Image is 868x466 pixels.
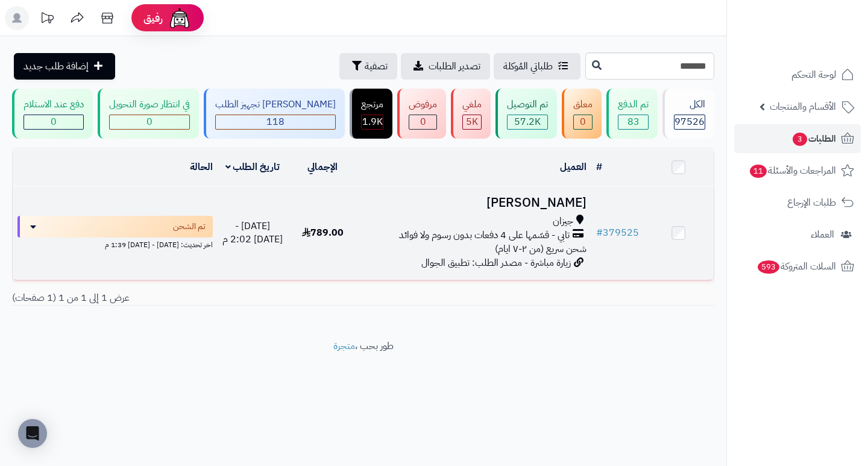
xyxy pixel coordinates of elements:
a: تحديثات المنصة [32,6,62,33]
span: 1.9K [362,115,383,129]
a: [PERSON_NAME] تجهيز الطلب 118 [201,89,347,139]
a: العملاء [734,220,861,249]
div: Open Intercom Messenger [18,419,47,448]
div: 118 [216,115,335,129]
div: تم التوصيل [507,98,548,112]
div: [PERSON_NAME] تجهيز الطلب [215,98,336,112]
a: في انتظار صورة التحويل 0 [95,89,201,139]
div: 0 [574,115,592,129]
div: 0 [110,115,189,129]
a: طلباتي المُوكلة [494,53,580,80]
span: 11 [750,165,767,178]
a: متجرة [333,339,355,353]
a: الإجمالي [307,160,338,174]
a: لوحة التحكم [734,60,861,89]
a: تم الدفع 83 [604,89,660,139]
div: تم الدفع [618,98,649,112]
span: 57.2K [514,115,541,129]
a: معلق 0 [559,89,604,139]
span: تصدير الطلبات [429,59,480,74]
a: إضافة طلب جديد [14,53,115,80]
div: مرتجع [361,98,383,112]
a: الكل97526 [660,89,717,139]
span: 0 [420,115,426,129]
a: السلات المتروكة593 [734,252,861,281]
span: 5K [466,115,478,129]
div: 57224 [508,115,547,129]
span: العملاء [811,226,834,243]
span: طلباتي المُوكلة [503,59,553,74]
div: 1856 [362,115,383,129]
span: السلات المتروكة [756,258,836,275]
span: # [596,225,603,240]
span: زيارة مباشرة - مصدر الطلب: تطبيق الجوال [421,256,571,270]
div: في انتظار صورة التحويل [109,98,190,112]
div: 0 [24,115,83,129]
span: رفيق [143,11,163,25]
div: الكل [674,98,705,112]
span: طلبات الإرجاع [787,194,836,211]
span: جيزان [553,215,573,228]
span: شحن سريع (من ٢-٧ ايام) [495,242,587,256]
a: الحالة [190,160,213,174]
span: 83 [627,115,640,129]
a: مرتجع 1.9K [347,89,395,139]
a: الطلبات3 [734,124,861,153]
span: إضافة طلب جديد [24,59,89,74]
a: المراجعات والأسئلة11 [734,156,861,185]
a: تصدير الطلبات [401,53,490,80]
span: المراجعات والأسئلة [749,162,836,179]
div: 5011 [463,115,481,129]
a: طلبات الإرجاع [734,188,861,217]
a: دفع عند الاستلام 0 [10,89,95,139]
div: ملغي [462,98,482,112]
div: دفع عند الاستلام [24,98,84,112]
span: [DATE] - [DATE] 2:02 م [222,219,283,247]
a: ملغي 5K [448,89,493,139]
span: 0 [146,115,153,129]
span: تصفية [365,59,388,74]
div: معلق [573,98,593,112]
span: الأقسام والمنتجات [770,98,836,115]
span: 3 [793,133,807,146]
a: #379525 [596,225,639,240]
span: 0 [51,115,57,129]
img: logo-2.png [786,33,857,58]
img: ai-face.png [168,6,192,30]
a: العميل [560,160,587,174]
div: 83 [618,115,648,129]
a: # [596,160,602,174]
span: 789.00 [302,225,344,240]
a: تاريخ الطلب [225,160,280,174]
span: تابي - قسّمها على 4 دفعات بدون رسوم ولا فوائد [399,228,570,242]
a: مرفوض 0 [395,89,448,139]
a: تم التوصيل 57.2K [493,89,559,139]
span: الطلبات [791,130,836,147]
div: اخر تحديث: [DATE] - [DATE] 1:39 م [17,238,213,250]
span: 0 [580,115,586,129]
div: 0 [409,115,436,129]
span: تم الشحن [173,221,206,233]
div: عرض 1 إلى 1 من 1 (1 صفحات) [3,291,363,305]
button: تصفية [339,53,397,80]
h3: [PERSON_NAME] [362,196,586,210]
div: مرفوض [409,98,437,112]
span: 593 [758,260,779,274]
span: لوحة التحكم [791,66,836,83]
span: 97526 [675,115,705,129]
span: 118 [266,115,285,129]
